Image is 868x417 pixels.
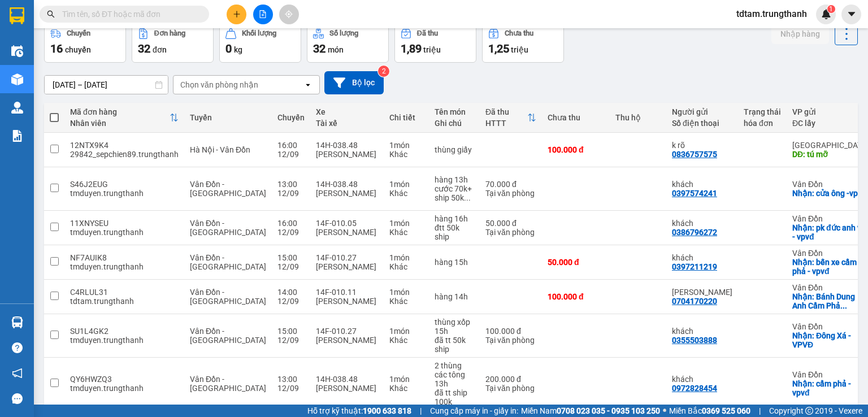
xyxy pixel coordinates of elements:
[70,228,179,237] div: tmduyen.trungthanh
[47,10,55,18] span: search
[821,9,831,19] img: icon-new-feature
[316,297,378,306] div: [PERSON_NAME]
[389,297,423,306] div: Khác
[277,297,305,306] div: 12/09
[70,297,179,306] div: tdtam.trungthanh
[435,107,474,116] div: Tên món
[435,223,474,241] div: đtt 50k ship
[389,189,423,198] div: Khác
[303,80,313,89] svg: open
[62,8,196,20] input: Tìm tên, số ĐT hoặc mã đơn
[277,189,305,198] div: 12/09
[70,327,179,336] div: SU1L4GK2
[277,180,305,189] div: 13:00
[190,327,266,345] span: Vân Đồn - [GEOGRAPHIC_DATA]
[480,103,542,133] th: Toggle SortBy
[744,119,781,128] div: hóa đơn
[672,189,717,198] div: 0397574241
[316,288,378,297] div: 14F-010.11
[435,184,474,202] div: cước 70k+ ship 50k (ck về cty)
[329,29,358,37] div: Số lượng
[521,405,660,417] span: Miền Nam
[485,336,536,345] div: Tại văn phòng
[672,288,732,297] div: Nguyễn Xuân Toàn
[389,141,423,150] div: 1 món
[435,388,474,406] div: đã tt ship 100k
[11,316,23,328] img: warehouse-icon
[389,228,423,237] div: Khác
[225,42,232,55] span: 0
[313,42,325,55] span: 32
[672,141,732,150] div: k rõ
[759,405,761,417] span: |
[67,29,90,37] div: Chuyến
[324,71,384,94] button: Bộ lọc
[548,258,604,267] div: 50.000 đ
[70,375,179,384] div: QY6HWZQ3
[744,107,781,116] div: Trạng thái
[389,262,423,271] div: Khác
[378,66,389,77] sup: 2
[65,45,91,54] span: chuyến
[389,327,423,336] div: 1 món
[663,409,666,413] span: ⚪️
[70,119,170,128] div: Nhân viên
[227,5,246,24] button: plus
[417,29,438,37] div: Đã thu
[505,29,533,37] div: Chưa thu
[485,327,536,336] div: 100.000 đ
[389,288,423,297] div: 1 món
[277,336,305,345] div: 12/09
[672,180,732,189] div: khách
[672,150,717,159] div: 0836757575
[389,336,423,345] div: Khác
[430,405,518,417] span: Cung cấp máy in - giấy in:
[435,119,474,128] div: Ghi chú
[242,29,276,37] div: Khối lượng
[153,45,167,54] span: đơn
[771,24,829,44] button: Nhập hàng
[11,45,23,57] img: warehouse-icon
[277,253,305,262] div: 15:00
[277,113,305,122] div: Chuyến
[485,375,536,384] div: 200.000 đ
[488,42,509,55] span: 1,25
[316,107,378,116] div: Xe
[394,22,476,63] button: Đã thu1,89 triệu
[485,189,536,198] div: Tại văn phòng
[792,107,860,116] div: VP gửi
[12,393,23,404] span: message
[316,180,378,189] div: 14H-038.48
[672,219,732,228] div: khách
[316,228,378,237] div: [PERSON_NAME]
[389,219,423,228] div: 1 món
[615,113,661,122] div: Thu hộ
[277,288,305,297] div: 14:00
[70,336,179,345] div: tmduyen.trungthanh
[70,189,179,198] div: tmduyen.trungthanh
[316,150,378,159] div: [PERSON_NAME]
[805,407,813,415] span: copyright
[548,113,604,122] div: Chưa thu
[548,292,604,301] div: 100.000 đ
[307,405,411,417] span: Hỗ trợ kỹ thuật:
[548,145,604,154] div: 100.000 đ
[669,405,750,417] span: Miền Bắc
[285,10,293,18] span: aim
[154,29,185,37] div: Đơn hàng
[219,22,301,63] button: Khối lượng0kg
[259,10,267,18] span: file-add
[435,258,474,267] div: hàng 15h
[70,141,179,150] div: 12NTX9K4
[511,45,528,54] span: triệu
[435,145,474,154] div: thùng giấy
[792,119,860,128] div: ĐC lấy
[420,405,422,417] span: |
[316,189,378,198] div: [PERSON_NAME]
[50,42,63,55] span: 16
[363,406,411,415] strong: 1900 633 818
[841,5,861,24] button: caret-down
[727,7,816,21] span: tdtam.trungthanh
[401,42,422,55] span: 1,89
[277,228,305,237] div: 12/09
